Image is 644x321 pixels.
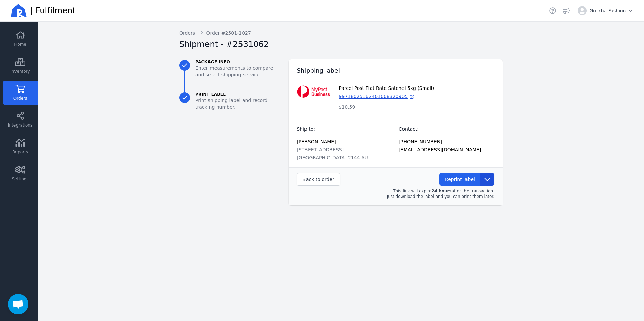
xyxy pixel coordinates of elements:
[399,146,494,154] p: [EMAIL_ADDRESS][DOMAIN_NAME]
[297,85,330,98] img: Courier logo
[195,97,283,110] span: Print shipping label and record tracking number.
[297,66,340,75] h2: Shipping label
[399,138,494,146] p: [PHONE_NUMBER]
[195,92,283,97] span: Print Label
[399,126,494,132] h3: Contact:
[302,177,334,182] span: Back to order
[195,65,283,78] span: Enter measurements to compare and select shipping service.
[179,30,195,36] a: Orders
[548,6,557,15] a: Helpdesk
[200,30,251,36] a: Order #2501-1027
[14,42,26,47] span: Home
[12,176,28,182] span: Settings
[12,149,28,155] span: Reports
[297,173,340,186] button: Back to order
[11,3,27,19] img: Ricemill Logo
[297,155,368,160] span: [GEOGRAPHIC_DATA] 2144 AU
[195,59,283,65] span: Package info
[445,177,475,182] span: Reprint label
[439,173,481,186] button: Reprint label
[344,188,494,199] div: This link will expire after the transaction. Just download the label and you can print them later.
[297,139,336,144] span: [PERSON_NAME]
[431,189,451,193] strong: 24 hours
[10,69,30,74] span: Inventory
[589,7,633,14] span: Gorkha Fashion
[297,147,344,152] span: [STREET_ADDRESS]
[339,93,415,100] a: 99718025162401008320905
[339,85,434,92] span: Parcel Post Flat Rate Satchel 5kg (Small)
[30,5,76,16] span: | Fulfilment
[339,104,355,110] span: $10.59
[575,3,636,18] button: Gorkha Fashion
[8,122,32,128] span: Integrations
[179,39,269,50] h2: Shipment - #2531062
[297,126,393,132] h3: Ship to:
[8,294,28,314] div: Open chat
[13,96,27,101] span: Orders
